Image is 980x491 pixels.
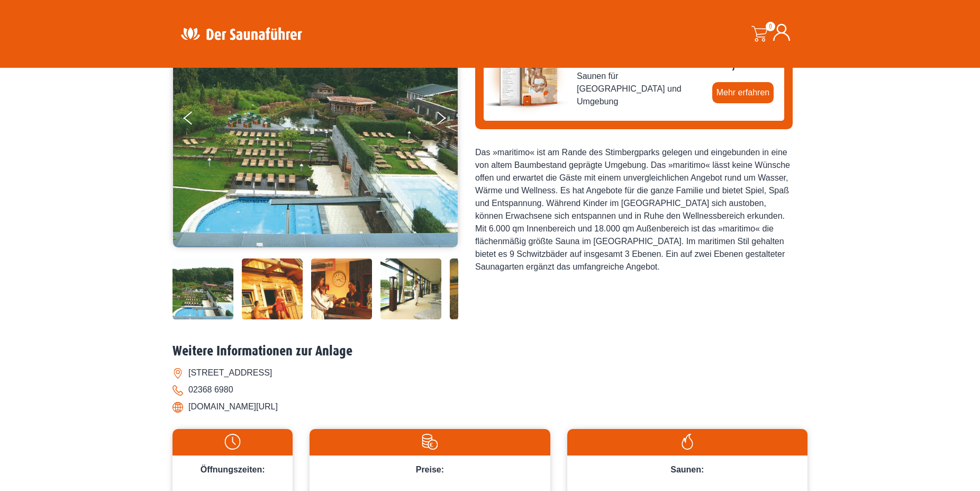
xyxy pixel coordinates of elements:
span: Preise: [416,465,444,474]
span: 0 [766,22,775,31]
li: [DOMAIN_NAME][URL] [173,398,807,415]
span: Saunen: [670,465,704,474]
img: Uhr-weiss.svg [178,434,287,450]
span: € [755,52,764,72]
img: Flamme-weiss.svg [573,434,802,450]
bdi: 34,90 [712,52,764,72]
a: Mehr erfahren [712,82,774,103]
li: 02368 6980 [173,381,807,398]
h2: Weitere Informationen zur Anlage [173,343,807,360]
button: Previous [184,107,210,133]
img: Preise-weiss.svg [315,434,545,450]
li: [STREET_ADDRESS] [173,364,807,381]
button: Next [435,107,461,133]
span: Saunaführer West 2025/2026 - mit mehr als 60 der beliebtesten Saunen für [GEOGRAPHIC_DATA] und Um... [577,44,704,108]
img: der-saunafuehrer-2025-west.jpg [484,32,568,117]
div: Das »maritimo« ist am Rande des Stimbergparks gelegen und eingebunden in eine von altem Baumbesta... [475,146,793,273]
span: Öffnungszeiten: [201,465,265,474]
